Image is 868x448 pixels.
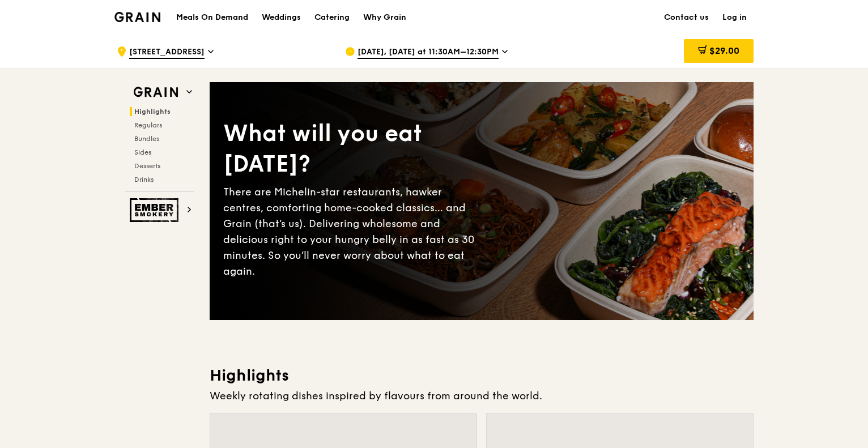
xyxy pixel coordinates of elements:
[314,1,350,35] div: Catering
[210,365,754,386] h3: Highlights
[114,12,160,22] img: Grain
[134,148,151,156] span: Sides
[657,1,716,35] a: Contact us
[130,198,182,222] img: Ember Smokery web logo
[134,108,171,116] span: Highlights
[358,46,499,59] span: [DATE], [DATE] at 11:30AM–12:30PM
[262,1,301,35] div: Weddings
[709,45,739,56] span: $29.00
[255,1,308,35] a: Weddings
[210,388,754,404] div: Weekly rotating dishes inspired by flavours from around the world.
[134,121,162,129] span: Regulars
[223,184,482,279] div: There are Michelin-star restaurants, hawker centres, comforting home-cooked classics… and Grain (...
[130,82,182,103] img: Grain web logo
[176,12,248,23] h1: Meals On Demand
[134,176,154,184] span: Drinks
[363,1,406,35] div: Why Grain
[129,46,205,59] span: [STREET_ADDRESS]
[308,1,356,35] a: Catering
[223,118,482,180] div: What will you eat [DATE]?
[356,1,413,35] a: Why Grain
[134,135,159,143] span: Bundles
[716,1,754,35] a: Log in
[134,162,160,170] span: Desserts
